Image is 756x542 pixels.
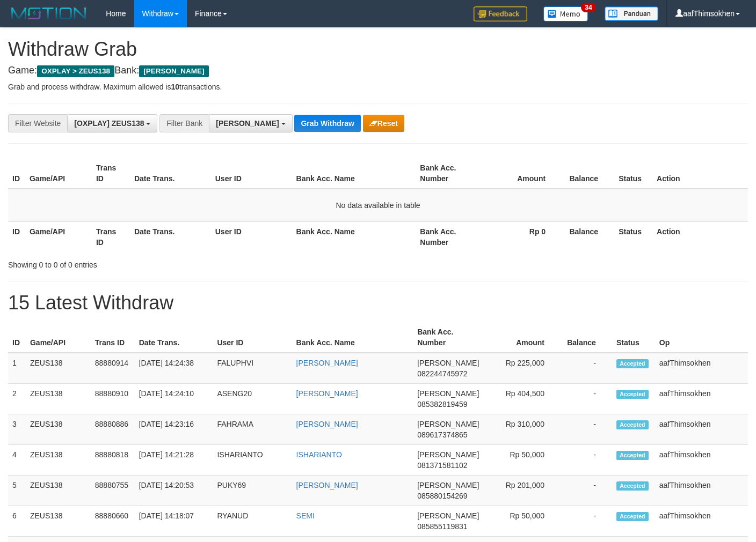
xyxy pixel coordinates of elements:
[213,384,292,414] td: ASENG20
[616,512,649,521] span: Accepted
[8,292,748,314] h1: 15 Latest Withdraw
[25,221,92,252] th: Game/API
[417,389,479,398] span: [PERSON_NAME]
[26,384,91,414] td: ZEUS138
[417,400,467,409] span: Copy 085382819459 to clipboard
[561,384,612,414] td: -
[483,445,561,476] td: Rp 50,000
[8,353,26,384] td: 1
[292,158,416,189] th: Bank Acc. Name
[655,506,748,537] td: aafThimsokhen
[8,322,26,353] th: ID
[561,476,612,506] td: -
[213,353,292,384] td: FALUPHVI
[296,420,358,428] a: [PERSON_NAME]
[92,221,130,252] th: Trans ID
[91,384,135,414] td: 88880910
[483,384,561,414] td: Rp 404,500
[614,221,652,252] th: Status
[211,221,292,252] th: User ID
[67,114,157,132] button: [OXPLAY] ZEUS138
[655,384,748,414] td: aafThimsokhen
[8,384,26,414] td: 2
[294,115,360,132] button: Grab Withdraw
[616,390,649,399] span: Accepted
[74,119,144,128] span: [OXPLAY] ZEUS138
[483,506,561,537] td: Rp 50,000
[292,322,413,353] th: Bank Acc. Name
[8,158,25,189] th: ID
[652,221,748,252] th: Action
[135,384,213,414] td: [DATE] 14:24:10
[296,511,315,520] a: SEMI
[616,359,649,368] span: Accepted
[417,369,467,378] span: Copy 082244745972 to clipboard
[417,430,467,439] span: Copy 089617374865 to clipboard
[562,221,614,252] th: Balance
[612,322,655,353] th: Status
[135,322,213,353] th: Date Trans.
[296,389,358,398] a: [PERSON_NAME]
[296,359,358,367] a: [PERSON_NAME]
[483,414,561,445] td: Rp 310,000
[8,5,90,21] img: MOTION_logo.png
[135,445,213,476] td: [DATE] 14:21:28
[91,322,135,353] th: Trans ID
[213,414,292,445] td: FAHRAMA
[26,322,91,353] th: Game/API
[614,158,652,189] th: Status
[561,445,612,476] td: -
[139,65,208,77] span: [PERSON_NAME]
[416,158,482,189] th: Bank Acc. Number
[91,414,135,445] td: 88880886
[413,322,483,353] th: Bank Acc. Number
[417,450,479,459] span: [PERSON_NAME]
[135,353,213,384] td: [DATE] 14:24:38
[213,445,292,476] td: ISHARIANTO
[417,511,479,520] span: [PERSON_NAME]
[135,506,213,537] td: [DATE] 14:18:07
[91,506,135,537] td: 88880660
[8,476,26,506] td: 5
[616,420,649,429] span: Accepted
[8,221,25,252] th: ID
[37,65,114,77] span: OXPLAY > ZEUS138
[417,359,479,367] span: [PERSON_NAME]
[135,476,213,506] td: [DATE] 14:20:53
[363,115,404,132] button: Reset
[581,3,595,12] span: 34
[474,6,527,21] img: Feedback.jpg
[216,119,279,128] span: [PERSON_NAME]
[655,322,748,353] th: Op
[26,476,91,506] td: ZEUS138
[482,221,562,252] th: Rp 0
[655,476,748,506] td: aafThimsokhen
[482,158,562,189] th: Amount
[652,158,748,189] th: Action
[483,476,561,506] td: Rp 201,000
[8,65,748,76] h4: Game: Bank:
[655,353,748,384] td: aafThimsokhen
[26,506,91,537] td: ZEUS138
[209,114,292,132] button: [PERSON_NAME]
[213,506,292,537] td: RYANUD
[213,322,292,353] th: User ID
[26,353,91,384] td: ZEUS138
[92,158,130,189] th: Trans ID
[562,158,614,189] th: Balance
[417,492,467,500] span: Copy 085880154269 to clipboard
[8,39,748,60] h1: Withdraw Grab
[8,255,307,270] div: Showing 0 to 0 of 0 entries
[292,221,416,252] th: Bank Acc. Name
[8,414,26,445] td: 3
[605,6,658,21] img: panduan.png
[655,445,748,476] td: aafThimsokhen
[8,445,26,476] td: 4
[561,414,612,445] td: -
[543,6,588,21] img: Button%20Memo.svg
[616,481,649,491] span: Accepted
[159,114,209,132] div: Filter Bank
[91,445,135,476] td: 88880818
[416,221,482,252] th: Bank Acc. Number
[417,522,467,531] span: Copy 085855119831 to clipboard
